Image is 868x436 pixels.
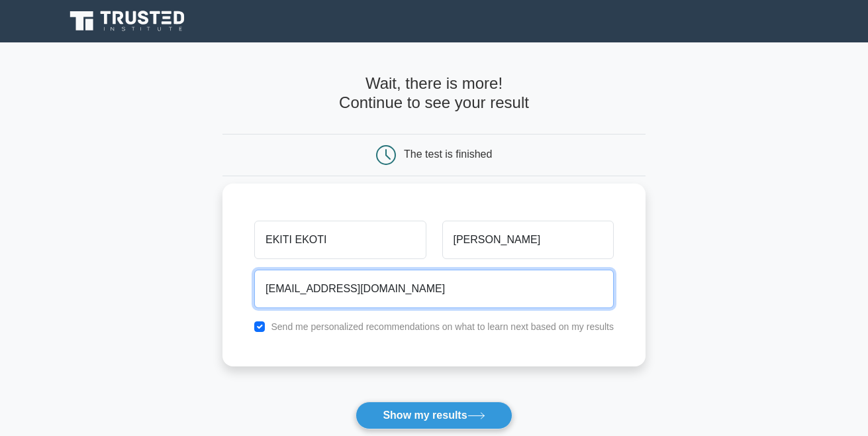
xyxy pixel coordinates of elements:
div: The test is finished [404,148,492,160]
input: First name [254,221,426,259]
input: Last name [442,221,614,259]
input: Email [254,270,614,308]
button: Show my results [356,402,512,429]
label: Send me personalized recommendations on what to learn next based on my results [271,321,614,332]
h4: Wait, there is more! Continue to see your result [222,74,646,113]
